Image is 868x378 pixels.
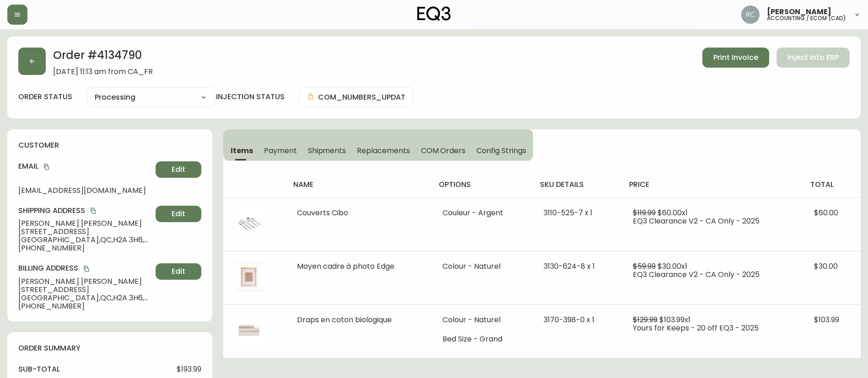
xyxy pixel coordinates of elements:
[18,161,152,171] h4: Email
[417,6,451,21] img: logo
[18,206,152,216] h4: Shipping Address
[156,206,201,222] button: Edit
[89,206,98,215] button: copy
[814,314,839,325] span: $103.99
[540,180,615,190] h4: sku details
[421,146,466,155] span: COM Orders
[18,228,152,236] span: [STREET_ADDRESS]
[767,16,846,21] h5: accounting / ecom (cad)
[18,92,72,102] label: order status
[442,316,522,324] li: Colour - Naturel
[18,294,152,302] span: [GEOGRAPHIC_DATA] , QC , H2A 3H6 , CA
[442,262,522,271] li: Colour - Naturel
[814,261,838,272] span: $30.00
[18,263,152,273] h4: Billing Address
[814,208,838,218] span: $60.00
[659,314,690,325] span: $103.99 x 1
[53,68,153,76] span: [DATE] 11:13 am from CA_FR
[308,146,346,155] span: Shipments
[18,244,152,252] span: [PHONE_NUMBER]
[18,343,201,353] h4: order summary
[544,208,593,218] span: 3110-525-7 x 1
[633,208,656,218] span: $119.99
[18,219,152,228] span: [PERSON_NAME] [PERSON_NAME]
[629,180,796,190] h4: price
[658,261,687,272] span: $30.00 x 1
[172,165,185,175] span: Edit
[264,146,297,155] span: Payment
[18,364,60,374] h4: sub-total
[439,180,525,190] h4: options
[177,365,201,373] span: $193.99
[357,146,410,155] span: Replacements
[633,261,656,272] span: $59.99
[234,209,264,238] img: f7dcec05-657f-4713-b8ba-8ab563fd940a.jpg
[442,335,522,343] li: Bed Size - Grand
[633,323,759,333] span: Yours for Keeps - 20 off EQ3 - 2025
[658,208,688,218] span: $60.00 x 1
[297,208,348,218] span: Couverts Cibo
[42,162,51,171] button: copy
[234,316,264,345] img: 30195684-2611-4f30-8e80-658a8206bd8f.jpg
[156,161,201,178] button: Edit
[172,209,185,219] span: Edit
[442,209,522,217] li: Couleur - Argent
[633,269,760,280] span: EQ3 Clearance V2 - CA Only - 2025
[544,261,595,272] span: 3130-624-8 x 1
[633,314,658,325] span: $129.99
[231,146,253,155] span: Items
[297,314,392,325] span: Draps en coton biologique
[234,262,264,292] img: f482478c-9acc-4ae1-96ac-ad0a6c4a5077Optional[Edge-Picture-Frame-Mid-Oak.jpg].jpg
[18,140,201,150] h4: customer
[216,92,285,102] h4: injection status
[82,264,91,273] button: copy
[810,180,853,190] h4: total
[713,53,758,63] span: Print Invoice
[18,302,152,310] span: [PHONE_NUMBER]
[156,263,201,280] button: Edit
[53,48,153,68] h2: Order # 4134790
[293,180,424,190] h4: name
[18,286,152,294] span: [STREET_ADDRESS]
[741,5,760,24] img: f4ba4e02bd060be8f1386e3ca455bd0e
[297,261,394,272] span: Moyen cadre à photo Edge
[476,146,526,155] span: Config Strings
[18,277,152,286] span: [PERSON_NAME] [PERSON_NAME]
[633,216,760,226] span: EQ3 Clearance V2 - CA Only - 2025
[544,314,594,325] span: 3170-398-0 x 1
[18,236,152,244] span: [GEOGRAPHIC_DATA] , QC , H2A 3H6 , CA
[702,48,769,68] button: Print Invoice
[172,266,185,277] span: Edit
[18,186,152,195] span: [EMAIL_ADDRESS][DOMAIN_NAME]
[767,8,831,16] span: [PERSON_NAME]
